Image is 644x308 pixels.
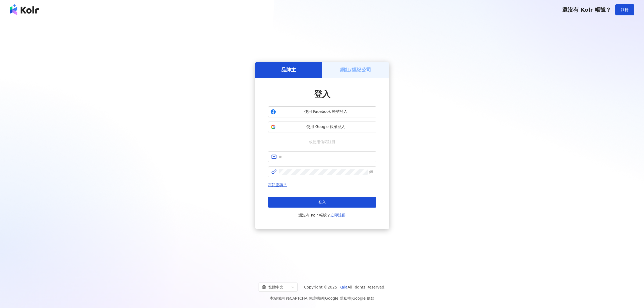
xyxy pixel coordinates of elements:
h5: 網紅/經紀公司 [340,66,371,73]
button: 註冊 [615,4,634,15]
img: logo [10,4,39,15]
div: 繁體中文 [262,283,289,291]
span: 或使用信箱註冊 [305,139,339,145]
span: 還沒有 Kolr 帳號？ [298,212,346,218]
span: 登入 [318,200,326,204]
span: 使用 Google 帳號登入 [278,124,374,130]
button: 使用 Facebook 帳號登入 [268,106,376,117]
span: Copyright © 2025 All Rights Reserved. [304,284,385,290]
span: | [324,296,325,300]
span: 使用 Facebook 帳號登入 [278,109,374,114]
a: Google 條款 [352,296,374,300]
span: 本站採用 reCAPTCHA 保護機制 [270,295,374,302]
a: 立即註冊 [331,213,346,217]
span: eye-invisible [369,170,373,174]
span: 還沒有 Kolr 帳號？ [562,6,611,13]
button: 登入 [268,197,376,208]
span: 登入 [314,89,330,99]
span: 註冊 [621,8,629,12]
a: Google 隱私權 [325,296,351,300]
button: 使用 Google 帳號登入 [268,122,376,132]
a: iKala [338,285,348,289]
a: 忘記密碼？ [268,183,287,187]
h5: 品牌主 [281,66,296,73]
span: | [351,296,352,300]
